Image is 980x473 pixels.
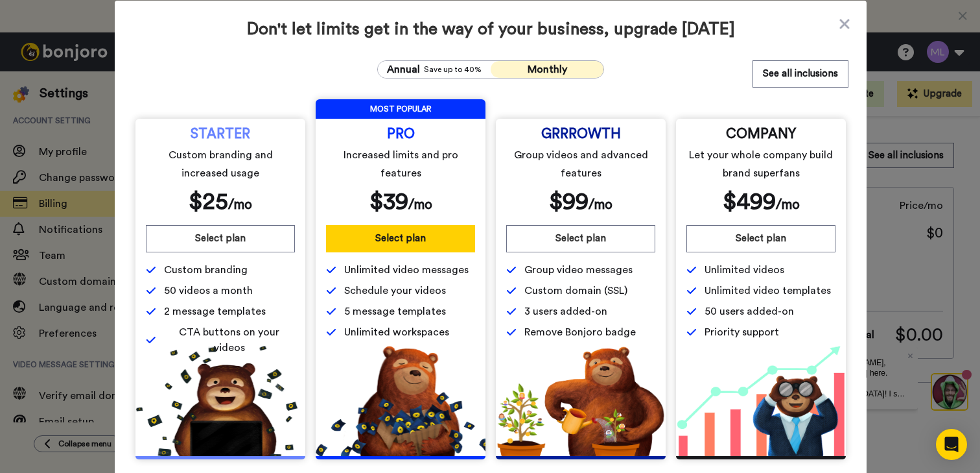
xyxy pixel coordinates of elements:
span: /mo [589,198,612,212]
span: 50 users added-on [705,304,794,319]
span: Unlimited video messages [344,262,469,278]
span: Annual [387,62,420,77]
span: Priority support [705,324,779,340]
span: Custom branding and increased usage [148,146,293,182]
img: mute-white.svg [41,42,57,57]
button: Select plan [146,225,295,252]
span: Group videos and advanced features [509,146,653,182]
span: Hey [PERSON_NAME], [PERSON_NAME] here. Welcome to [GEOGRAPHIC_DATA]! I see you’re the founder at ... [73,11,175,145]
span: PRO [387,129,415,139]
span: /mo [776,198,800,212]
div: Open Intercom Messenger [936,429,967,460]
span: 3 users added-on [524,304,607,319]
button: Select plan [686,225,835,252]
span: 50 videos a month [164,283,253,298]
img: b5b10b7112978f982230d1107d8aada4.png [316,346,485,456]
span: Monthly [528,64,567,75]
span: MOST POPULAR [316,99,485,119]
span: Custom branding [164,262,248,278]
span: Save up to 40% [424,64,482,75]
span: $ 39 [369,190,408,213]
span: GRRROWTH [541,129,621,139]
button: Select plan [506,225,655,252]
span: $ 499 [723,190,776,213]
span: Unlimited workspaces [344,324,449,340]
span: Schedule your videos [344,283,446,298]
span: Unlimited video templates [705,283,831,298]
span: Group video messages [524,262,633,278]
span: Unlimited videos [705,262,784,278]
span: $ 25 [189,190,228,213]
img: 5112517b2a94bd7fef09f8ca13467cef.png [135,346,305,456]
button: AnnualSave up to 40% [378,61,491,78]
span: $ 99 [549,190,589,213]
span: Increased limits and pro features [329,146,473,182]
img: baac238c4e1197dfdb093d3ea7416ec4.png [676,346,846,456]
button: Select plan [326,225,475,252]
span: Don't let limits get in the way of your business, upgrade [DATE] [133,19,848,40]
span: Let your whole company build brand superfans [689,146,834,182]
span: STARTER [191,129,250,139]
span: /mo [408,198,432,212]
img: 3183ab3e-59ed-45f6-af1c-10226f767056-1659068401.jpg [1,3,36,38]
img: edd2fd70e3428fe950fd299a7ba1283f.png [496,346,666,456]
span: COMPANY [726,129,796,139]
span: /mo [228,198,252,212]
span: 2 message templates [164,304,266,319]
button: See all inclusions [752,60,848,88]
span: Remove Bonjoro badge [524,324,636,340]
span: CTA buttons on your videos [164,324,295,356]
span: 5 message templates [344,304,446,319]
span: Custom domain (SSL) [524,283,627,298]
button: Monthly [491,61,603,78]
